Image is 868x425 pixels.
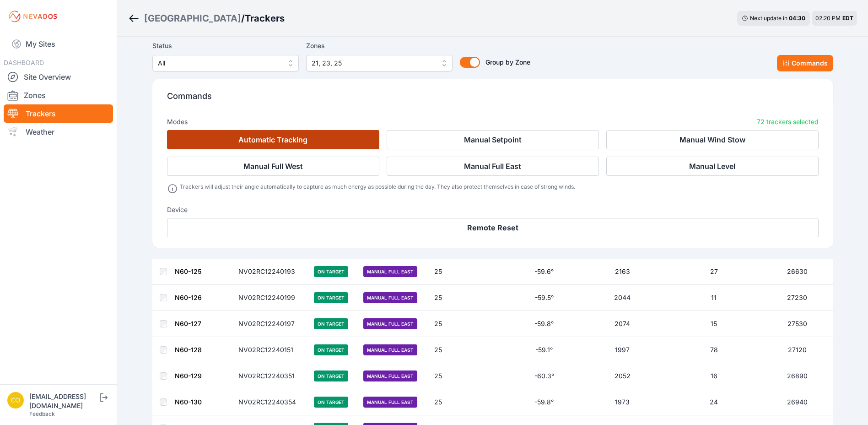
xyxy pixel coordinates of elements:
[29,410,55,417] a: Feedback
[789,15,805,22] div: 04 : 30
[578,311,666,337] td: 2074
[167,90,819,110] p: Commands
[144,12,241,25] a: [GEOGRAPHIC_DATA]
[510,259,578,285] td: -59.6°
[4,59,44,66] span: DASHBOARD
[815,15,841,22] span: 02:20 PM
[314,397,348,408] span: On Target
[233,337,308,363] td: NV02RC12240151
[180,183,819,191] div: Trackers will adjust their angle automatically to capture as much energy as possible during the d...
[314,292,348,303] span: On Target
[4,104,113,123] a: Trackers
[666,389,761,415] td: 24
[429,259,466,285] td: 25
[510,389,578,415] td: -59.8°
[578,337,666,363] td: 1997
[578,389,666,415] td: 1973
[175,372,202,380] a: N60-129
[314,318,348,329] span: On Target
[7,9,59,24] img: Nevados
[4,33,113,55] a: My Sites
[152,40,299,51] label: Status
[245,12,285,25] h3: Trackers
[777,55,833,71] button: Commands
[175,320,201,327] a: N60-127
[578,285,666,311] td: 2044
[578,363,666,389] td: 2052
[4,68,113,86] a: Site Overview
[429,311,466,337] td: 25
[167,205,819,214] h3: Device
[363,318,417,329] span: Manual Full East
[510,337,578,363] td: -59.1°
[314,371,348,381] span: On Target
[233,311,308,337] td: NV02RC12240197
[761,337,833,363] td: 27120
[429,337,466,363] td: 25
[306,40,453,51] label: Zones
[429,285,466,311] td: 25
[666,337,761,363] td: 78
[363,397,417,408] span: Manual Full East
[363,371,417,381] span: Manual Full East
[757,117,819,126] p: 72 trackers selected
[7,392,24,409] img: controlroomoperator@invenergy.com
[761,259,833,285] td: 26630
[842,15,853,22] span: EDT
[152,55,299,71] button: All
[241,12,245,25] span: /
[233,259,308,285] td: NV02RC12240193
[510,285,578,311] td: -59.5°
[4,123,113,141] a: Weather
[429,389,466,415] td: 25
[233,363,308,389] td: NV02RC12240351
[761,285,833,311] td: 27230
[167,117,188,126] h3: Modes
[387,157,599,176] button: Manual Full East
[510,311,578,337] td: -59.8°
[761,363,833,389] td: 26890
[233,389,308,415] td: NV02RC12240354
[175,294,202,301] a: N60-126
[175,398,202,406] a: N60-130
[429,363,466,389] td: 25
[666,285,761,311] td: 11
[167,130,379,149] button: Automatic Tracking
[167,218,819,237] button: Remote Reset
[363,292,417,303] span: Manual Full East
[666,311,761,337] td: 15
[4,86,113,104] a: Zones
[167,157,379,176] button: Manual Full West
[750,15,787,22] span: Next update in
[578,259,666,285] td: 2163
[761,311,833,337] td: 27530
[485,58,530,66] span: Group by Zone
[363,344,417,355] span: Manual Full East
[606,157,819,176] button: Manual Level
[233,285,308,311] td: NV02RC12240199
[666,363,761,389] td: 16
[175,346,202,354] a: N60-128
[128,6,285,30] nav: Breadcrumb
[666,259,761,285] td: 27
[314,266,348,277] span: On Target
[761,389,833,415] td: 26940
[314,344,348,355] span: On Target
[606,130,819,149] button: Manual Wind Stow
[312,58,434,69] span: 21, 23, 25
[29,392,98,410] div: [EMAIL_ADDRESS][DOMAIN_NAME]
[158,58,280,69] span: All
[387,130,599,149] button: Manual Setpoint
[510,363,578,389] td: -60.3°
[363,266,417,277] span: Manual Full East
[306,55,453,71] button: 21, 23, 25
[175,267,201,275] a: N60-125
